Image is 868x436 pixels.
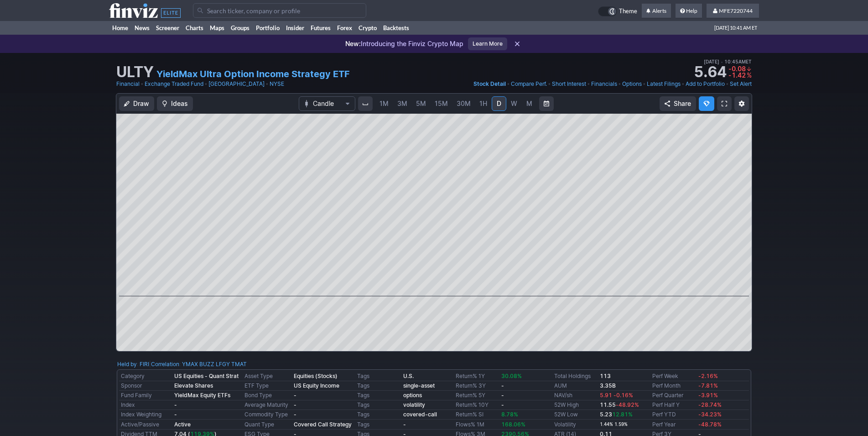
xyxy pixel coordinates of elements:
[598,6,637,16] a: Theme
[501,421,525,428] span: 168.06%
[600,392,612,399] span: 5.91
[616,401,639,408] span: -48.92%
[501,392,504,399] b: -
[156,68,350,80] a: YieldMax Ultra Option Income Strategy ETF
[454,372,500,381] td: Return% 1Y
[294,382,339,389] b: US Equity Income
[116,79,140,89] a: Financial
[140,79,144,89] span: •
[552,400,598,410] td: 52W High
[511,100,517,107] span: W
[207,21,228,35] a: Maps
[116,65,154,79] h1: ULTY
[511,79,547,89] a: Compare Perf.
[119,372,172,381] td: Category
[355,391,401,400] td: Tags
[650,410,696,420] td: Perf YTD
[548,79,551,89] span: •
[587,79,590,89] span: •
[698,401,722,408] span: -28.74%
[642,4,671,18] a: Alerts
[119,420,172,430] td: Active/Passive
[694,65,727,79] strong: 5.64
[119,381,172,391] td: Sponsor
[109,21,131,35] a: Home
[686,79,725,89] a: Add to Portfolio
[600,401,639,408] b: 11.55
[507,79,510,89] span: •
[719,7,753,14] span: MFE7220744
[294,401,296,408] b: -
[431,96,452,111] a: 15M
[294,392,296,399] b: -
[403,373,414,379] b: U.S.
[721,59,723,64] span: •
[119,400,172,410] td: Index
[208,79,265,89] a: [GEOGRAPHIC_DATA]
[613,392,633,399] span: -0.16%
[270,79,284,89] a: NYSE
[131,21,153,35] a: News
[393,96,411,111] a: 3M
[600,382,616,389] b: 3.35B
[730,79,752,89] a: Set Alert
[539,96,554,111] button: Range
[717,96,732,111] a: Fullscreen
[497,100,501,107] span: D
[698,382,718,389] span: -7.81%
[511,80,547,87] span: Compare Perf.
[345,39,463,48] p: Introducing the Finviz Crypto Map
[119,96,154,111] button: Draw
[182,21,207,35] a: Charts
[403,411,437,418] a: covered-call
[647,80,681,87] span: Latest Filings
[380,21,412,35] a: Backtests
[157,96,193,111] button: Ideas
[119,391,172,400] td: Fund Family
[435,100,448,107] span: 15M
[473,80,506,87] span: Stock Detail
[612,411,633,418] span: 12.81%
[174,382,213,389] b: Elevate Shares
[454,381,500,391] td: Return% 3Y
[416,100,426,107] span: 5M
[228,21,253,35] a: Groups
[216,360,230,369] a: LFGY
[243,391,292,400] td: Bond Type
[728,65,746,73] span: -0.08
[379,100,389,107] span: 1M
[403,401,425,408] a: volatility
[479,100,487,107] span: 1H
[699,96,714,111] button: Explore new features
[231,360,247,369] a: TMAT
[698,411,722,418] span: -34.23%
[133,99,149,108] span: Draw
[473,79,506,89] a: Stock Detail
[676,4,702,18] a: Help
[171,99,188,108] span: Ideas
[552,410,598,420] td: 52W Low
[182,360,198,369] a: YMAX
[647,79,681,89] a: Latest Filings
[145,79,203,89] a: Exchange Traded Fund
[618,79,621,89] span: •
[334,21,355,35] a: Forex
[403,421,406,428] b: -
[650,400,696,410] td: Perf Half Y
[552,381,598,391] td: AUM
[153,21,182,35] a: Screener
[355,410,401,420] td: Tags
[345,40,361,47] span: New:
[747,71,752,79] span: %
[299,96,355,111] button: Chart Type
[375,96,393,111] a: 1M
[552,391,598,400] td: NAV/sh
[454,400,500,410] td: Return% 10Y
[452,96,475,111] a: 30M
[294,421,352,428] b: Covered Call Strategy
[492,96,506,111] a: D
[313,99,341,108] span: Candle
[117,361,137,368] a: Held by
